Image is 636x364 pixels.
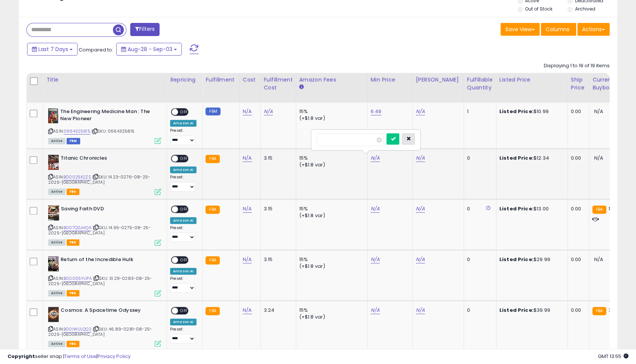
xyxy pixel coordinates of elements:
[61,155,152,164] b: Titanic Chronicles
[371,108,382,115] a: 6.49
[48,108,58,123] img: 51NnI+wUT6L._SL40_.jpg
[499,307,534,314] b: Listed Price:
[243,108,252,115] a: N/A
[499,307,562,314] div: $39.99
[577,23,610,36] button: Actions
[594,154,603,162] span: N/A
[501,23,540,36] button: Save View
[48,290,65,296] span: All listings currently available for purchase on Amazon
[243,205,252,213] a: N/A
[67,138,80,144] span: FBM
[48,155,59,170] img: 51UaXjzqnPL._SL40_.jpg
[467,155,490,162] div: 0
[571,108,583,115] div: 0.00
[48,341,65,347] span: All listings currently available for purchase on Amazon
[371,205,380,213] a: N/A
[299,307,362,314] div: 15%
[571,256,583,263] div: 0.00
[299,162,362,168] div: (+$1.8 var)
[592,76,631,92] div: Current Buybox Price
[571,76,586,92] div: Ship Price
[499,205,562,212] div: $13.00
[592,307,606,315] small: FBA
[416,256,425,263] a: N/A
[525,6,552,12] label: Out of Stock
[571,155,583,162] div: 0.00
[205,205,219,214] small: FBA
[299,256,362,263] div: 15%
[178,206,190,212] span: OFF
[243,154,252,162] a: N/A
[264,155,290,162] div: 3.15
[64,128,90,134] a: 0664325815
[299,205,362,212] div: 15%
[48,225,151,236] span: | SKU: 14.95-0275-08-25-2025-[GEOGRAPHIC_DATA]
[64,326,91,332] a: B00IWULQQ2
[48,205,161,245] div: ASIN:
[571,205,583,212] div: 0.00
[608,307,622,314] span: 39.99
[128,45,172,53] span: Aug-28 - Sep-03
[170,225,196,242] div: Preset:
[608,205,613,212] span: 13
[48,307,59,322] img: 414RZPFy+MS._SL40_.jpg
[48,138,65,144] span: All listings currently available for purchase on Amazon
[205,307,219,315] small: FBA
[8,353,35,360] strong: Copyright
[205,107,220,115] small: FBM
[170,217,196,224] div: Amazon AI
[571,307,583,314] div: 0.00
[299,115,362,122] div: (+$1.8 var)
[67,290,79,296] span: FBA
[67,239,79,246] span: FBA
[299,314,362,320] div: (+$1.8 var)
[178,155,190,162] span: OFF
[170,319,196,325] div: Amazon AI
[594,256,603,263] span: N/A
[467,76,493,92] div: Fulfillable Quantity
[243,307,252,314] a: N/A
[371,256,380,263] a: N/A
[467,256,490,263] div: 0
[64,275,92,282] a: B00005YUPA
[46,76,164,84] div: Title
[467,108,490,115] div: 1
[48,189,65,195] span: All listings currently available for purchase on Amazon
[416,108,425,115] a: N/A
[48,205,59,221] img: 51kUBddY6lL._SL40_.jpg
[264,256,290,263] div: 3.15
[499,256,562,263] div: $29.99
[499,256,534,263] b: Listed Price:
[467,307,490,314] div: 0
[48,326,152,337] span: | SKU: 46.89-0281-08-25-2025-[GEOGRAPHIC_DATA]
[48,307,161,346] div: ASIN:
[499,154,534,162] b: Listed Price:
[416,307,425,314] a: N/A
[79,46,113,53] span: Compared to:
[64,353,96,360] a: Terms of Use
[467,205,490,212] div: 0
[416,205,425,213] a: N/A
[499,205,534,212] b: Listed Price:
[48,155,161,194] div: ASIN:
[499,76,564,84] div: Listed Price
[27,43,78,56] button: Last 7 Days
[170,175,196,192] div: Preset:
[48,256,59,271] img: 51Nk5hYdFpL._SL40_.jpg
[243,256,252,263] a: N/A
[48,256,161,296] div: ASIN:
[38,45,68,53] span: Last 7 Days
[48,239,65,246] span: All listings currently available for purchase on Amazon
[546,26,569,33] span: Columns
[60,108,152,124] b: The Engineering Medicine Man : The New Pioneer
[371,307,380,314] a: N/A
[48,174,150,185] span: | SKU: 14.23-0276-08-25-2025-[GEOGRAPHIC_DATA]
[544,62,610,69] div: Displaying 1 to 19 of 19 items
[416,76,461,84] div: [PERSON_NAME]
[299,155,362,162] div: 15%
[264,76,293,92] div: Fulfillment Cost
[97,353,131,360] a: Privacy Policy
[170,166,196,173] div: Amazon AI
[205,155,219,163] small: FBA
[178,307,190,314] span: OFF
